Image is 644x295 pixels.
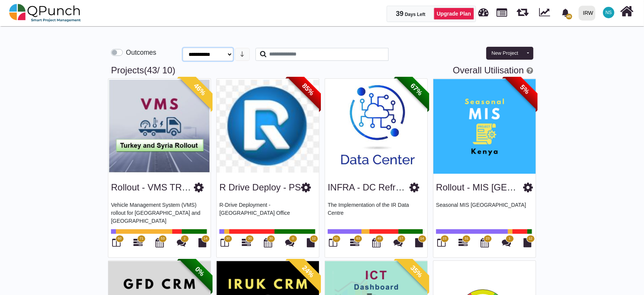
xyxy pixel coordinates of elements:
[177,238,186,247] i: Punch Discussions
[179,68,221,111] span: 46%
[161,236,165,241] span: 53
[111,182,201,192] a: Rollout - VMS TR&SR
[535,0,557,25] div: Dynamic Report
[199,238,207,247] i: Document Library
[620,4,634,19] i: Home
[334,236,338,241] span: 50
[486,47,523,60] button: New Project
[239,51,245,57] svg: arrow down
[509,236,511,241] span: 1
[562,9,569,17] svg: bell fill
[328,182,410,192] a: INFRA - DC Refresh
[184,236,186,241] span: 2
[328,201,425,224] p: The Implementation of the IR Data Centre
[111,65,533,76] h3: Projects )
[465,236,468,241] span: 31
[416,238,424,247] i: Document Library
[479,5,489,16] span: Dashboard
[438,238,446,247] i: Board
[328,182,409,193] h3: INFRA - DC Refresh
[264,238,272,247] i: Calendar
[420,236,424,241] span: 14
[155,238,164,247] i: Calendar
[356,236,360,241] span: 63
[566,14,572,19] span: 45
[219,182,301,192] a: R Drive Deploy - PS
[583,6,593,20] div: IRW
[453,65,524,75] a: Overall Utilisation
[524,65,533,75] a: Help
[443,236,446,241] span: 23
[559,6,572,19] div: Notification
[287,251,329,293] span: 24%
[219,201,316,224] p: R-Drive Deployment - [GEOGRAPHIC_DATA] Office
[524,238,532,247] i: Document Library
[117,236,121,241] span: 60
[292,236,294,241] span: 0
[221,238,229,247] i: Board
[393,238,403,247] i: Punch Discussions
[144,65,157,75] span: Active
[436,201,533,224] p: Seasonal MIS [GEOGRAPHIC_DATA]
[528,236,532,241] span: 12
[312,236,316,241] span: 12
[307,238,315,247] i: Document Library
[9,2,81,24] img: qpunch-sp.fa6292f.png
[157,65,172,75] span: Archived
[405,12,425,17] span: Days Left
[400,236,403,241] span: 17
[606,10,612,15] span: NS
[504,68,546,111] span: 5%
[285,238,294,247] i: Punch Discussions
[126,48,156,57] label: Outcomes
[436,182,586,192] a: Rollout - MIS [GEOGRAPHIC_DATA]
[502,238,511,247] i: Punch Discussions
[395,68,438,111] span: 67%
[226,236,230,241] span: 30
[350,238,359,247] i: Gantt
[497,5,508,17] span: Projects
[598,0,619,25] a: NS
[113,238,121,247] i: Board
[395,251,438,293] span: 35%
[287,68,329,111] span: 85%
[329,238,338,247] i: Board
[517,4,528,16] span: Releases
[436,182,523,193] h3: Rollout - MIS Kenya
[603,7,614,18] span: Nadeem Sheikh
[434,8,474,20] a: Upgrade Plan
[486,236,490,241] span: 23
[179,251,221,293] span: 0%
[111,182,194,193] h3: Rollout - VMS TR&SR
[133,241,143,247] a: 71
[242,238,251,247] i: Gantt
[133,238,143,247] i: Gantt
[248,236,252,241] span: 30
[269,236,273,241] span: 30
[575,0,598,25] a: IRW
[481,238,489,247] i: Calendar
[557,0,576,24] a: bell fill45
[372,238,381,247] i: Calendar
[378,236,381,241] span: 49
[219,182,301,193] h3: R Drive Deploy - PS
[235,48,250,61] button: arrow down
[396,10,403,17] span: 39
[350,241,359,247] a: 63
[111,201,208,224] p: Vehicle Management System (VMS) rollout for [GEOGRAPHIC_DATA] and [GEOGRAPHIC_DATA]
[203,236,207,241] span: 14
[242,241,251,247] a: 30
[458,241,468,247] a: 31
[458,238,468,247] i: Gantt
[140,236,143,241] span: 71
